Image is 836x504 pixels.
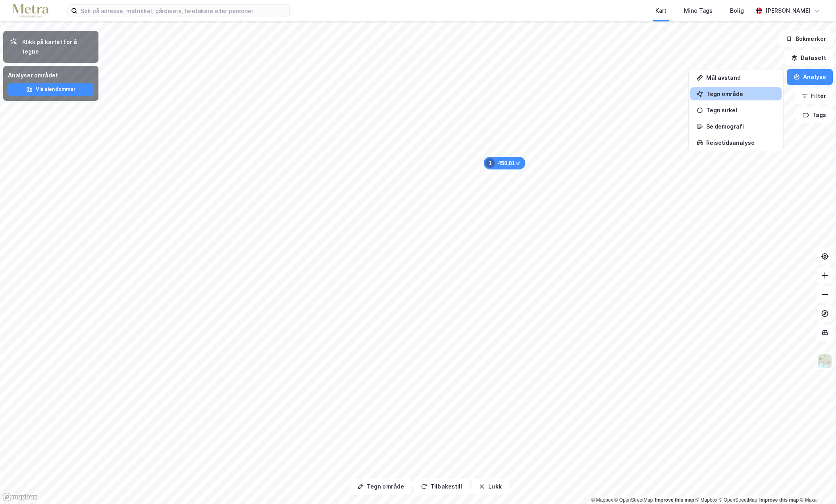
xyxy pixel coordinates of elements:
div: Tegn sirkel [706,107,775,113]
a: Improve this map [759,497,799,503]
button: Tags [796,107,833,123]
div: Kart [655,6,666,15]
a: OpenStreetMap [614,497,653,503]
button: Bokmerker [779,31,833,47]
img: metra-logo.256734c3b2bbffee19d4.png [13,4,48,18]
button: Tilbakestill [414,479,469,494]
a: Mapbox [695,497,717,503]
button: Vis eiendommer [8,83,94,96]
button: Tegn område [351,479,411,494]
button: Datasett [784,50,833,66]
div: [PERSON_NAME] [765,6,811,15]
a: OpenStreetMap [719,497,757,503]
div: Mine Tags [684,6,713,15]
div: Klikk på kartet for å tegne [22,37,92,56]
a: Improve this map [655,497,694,503]
div: Mål avstand [706,74,775,81]
div: 1 [485,158,495,168]
div: Analyser området [8,71,94,80]
div: Se demografi [706,123,775,130]
iframe: Chat Widget [796,466,836,504]
div: Kontrollprogram for chat [796,466,836,504]
div: Tegn område [706,90,775,97]
input: Søk på adresse, matrikkel, gårdeiere, leietakere eller personer [77,5,289,17]
button: Lukk [472,479,508,494]
a: Mapbox homepage [2,492,37,502]
a: Mapbox [591,497,613,503]
div: | [591,496,818,504]
button: Analyse [787,69,833,85]
div: Map marker [484,157,526,169]
div: Bolig [730,6,744,15]
img: Z [817,354,832,369]
button: Filter [795,88,833,104]
div: Reisetidsanalyse [706,139,775,146]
